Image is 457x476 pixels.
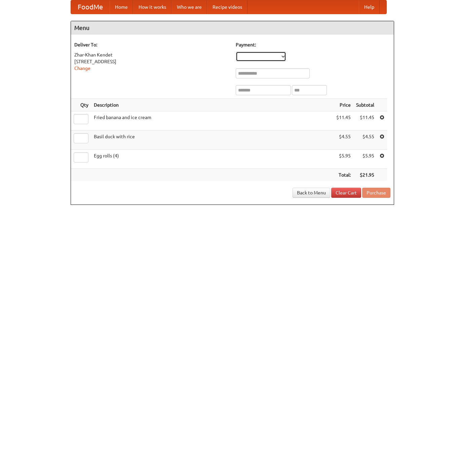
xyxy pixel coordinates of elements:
[91,111,334,131] td: Fried banana and ice cream
[353,111,377,131] td: $11.45
[91,131,334,150] td: Basil duck with rice
[293,188,330,198] a: Back to Menu
[74,58,229,65] div: [STREET_ADDRESS]
[334,111,353,131] td: $11.45
[334,131,353,150] td: $4.55
[353,150,377,169] td: $5.95
[74,66,90,71] a: Change
[110,0,133,14] a: Home
[91,150,334,169] td: Egg rolls (4)
[71,21,394,35] h4: Menu
[334,150,353,169] td: $5.95
[172,0,207,14] a: Who we are
[353,99,377,111] th: Subtotal
[207,0,247,14] a: Recipe videos
[362,188,390,198] button: Purchase
[334,99,353,111] th: Price
[74,51,229,58] div: Zhar-Khan Kendet
[71,0,110,14] a: FoodMe
[71,99,91,111] th: Qty
[353,169,377,181] th: $21.95
[359,0,380,14] a: Help
[91,99,334,111] th: Description
[353,131,377,150] td: $4.55
[334,169,353,181] th: Total:
[236,41,390,48] h5: Payment:
[331,188,361,198] a: Clear Cart
[133,0,172,14] a: How it works
[74,41,229,48] h5: Deliver To:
